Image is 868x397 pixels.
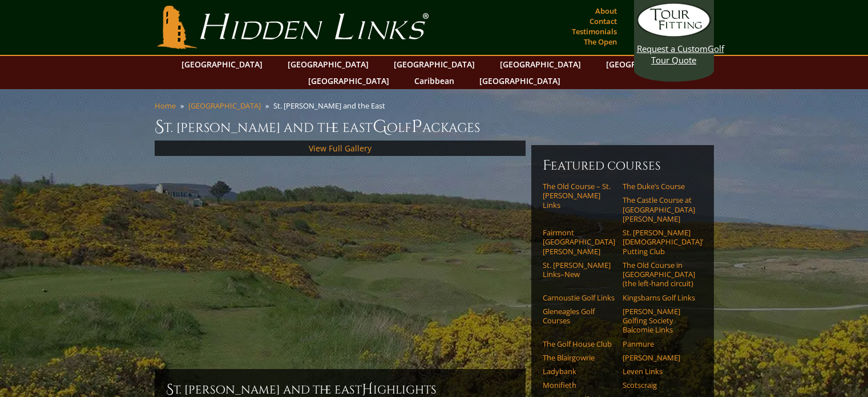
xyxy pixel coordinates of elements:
a: The Golf House Club [543,339,615,348]
a: Ladybank [543,367,615,376]
a: Contact [587,13,620,29]
a: [GEOGRAPHIC_DATA] [282,56,374,73]
a: Scotscraig [623,380,695,390]
a: Panmure [623,339,695,348]
a: [GEOGRAPHIC_DATA] [188,101,261,111]
a: [PERSON_NAME] [623,353,695,362]
a: St. [PERSON_NAME] Links–New [543,260,615,279]
a: St. [PERSON_NAME] [DEMOGRAPHIC_DATA]’ Putting Club [623,228,695,256]
a: The Castle Course at [GEOGRAPHIC_DATA][PERSON_NAME] [623,195,695,223]
a: The Old Course – St. [PERSON_NAME] Links [543,182,615,210]
a: Leven Links [623,367,695,376]
a: Gleneagles Golf Courses [543,307,615,326]
span: Request a Custom [637,43,708,54]
li: St. [PERSON_NAME] and the East [273,101,390,111]
a: [GEOGRAPHIC_DATA] [388,56,481,73]
a: The Duke’s Course [623,182,695,191]
a: [PERSON_NAME] Golfing Society Balcomie Links [623,307,695,335]
span: P [411,115,422,138]
a: [GEOGRAPHIC_DATA] [474,73,566,89]
a: View Full Gallery [309,143,372,154]
a: Request a CustomGolf Tour Quote [637,3,711,66]
h6: Featured Courses [543,157,703,175]
a: The Open [581,34,620,50]
a: Fairmont [GEOGRAPHIC_DATA][PERSON_NAME] [543,228,615,256]
a: The Blairgowrie [543,353,615,362]
a: Monifieth [543,380,615,390]
a: Kingsbarns Golf Links [623,293,695,302]
a: [GEOGRAPHIC_DATA] [600,56,693,73]
a: Carnoustie Golf Links [543,293,615,302]
a: [GEOGRAPHIC_DATA] [302,73,395,89]
a: Testimonials [569,23,620,39]
a: Caribbean [409,73,460,89]
span: G [373,115,387,138]
a: [GEOGRAPHIC_DATA] [494,56,587,73]
a: [GEOGRAPHIC_DATA] [176,56,268,73]
a: Home [155,101,176,111]
a: The Old Course in [GEOGRAPHIC_DATA] (the left-hand circuit) [623,260,695,288]
h1: St. [PERSON_NAME] and the East olf ackages [155,115,714,138]
a: About [592,3,620,19]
